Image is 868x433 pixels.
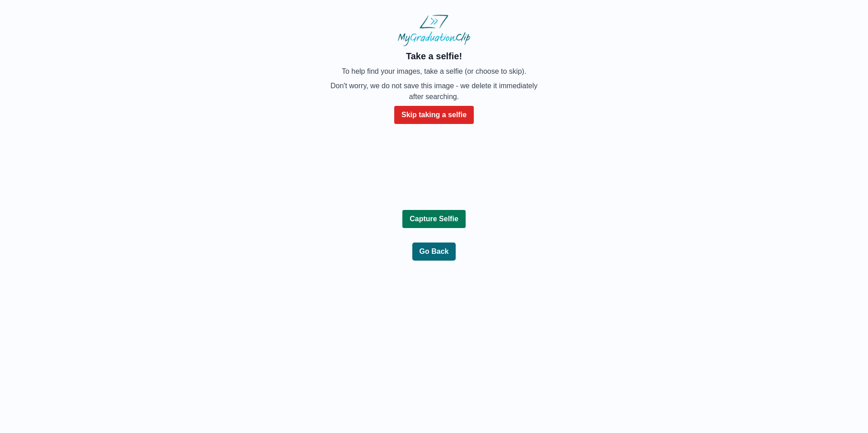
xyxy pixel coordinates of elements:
[398,14,470,46] img: MyGraduationClip
[402,210,466,228] button: Capture Selfie
[329,81,539,102] p: Don't worry, we do not save this image - we delete it immediately after searching.
[329,50,539,62] h2: Take a selfie!
[412,243,456,261] button: Go Back
[394,106,474,124] button: Skip taking a selfie
[410,215,458,223] b: Capture Selfie
[329,66,539,77] p: To help find your images, take a selfie (or choose to skip).
[401,111,467,119] b: Skip taking a selfie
